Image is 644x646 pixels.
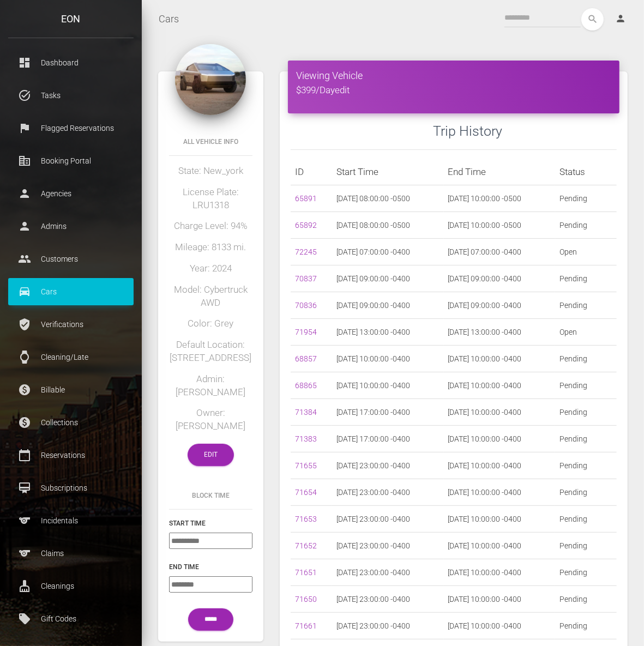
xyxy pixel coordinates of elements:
[555,212,617,239] td: Pending
[332,372,444,399] td: [DATE] 10:00:00 -0400
[555,346,617,372] td: Pending
[332,292,444,319] td: [DATE] 09:00:00 -0400
[555,159,617,185] th: Status
[555,506,617,533] td: Pending
[16,218,125,234] p: Admins
[444,239,556,265] td: [DATE] 07:00:00 -0400
[16,349,125,365] p: Cleaning/Late
[295,381,317,390] a: 68865
[444,559,556,586] td: [DATE] 10:00:00 -0400
[332,533,444,559] td: [DATE] 23:00:00 -0400
[169,407,252,433] h5: Owner: [PERSON_NAME]
[615,13,626,24] i: person
[555,586,617,613] td: Pending
[555,185,617,212] td: Pending
[8,180,134,207] a: person Agencies
[291,159,332,185] th: ID
[8,49,134,76] a: dashboard Dashboard
[8,82,134,109] a: task_alt Tasks
[555,533,617,559] td: Pending
[295,354,317,363] a: 68857
[444,346,556,372] td: [DATE] 10:00:00 -0400
[296,84,611,97] h5: $399/Day
[444,159,556,185] th: End Time
[444,265,556,292] td: [DATE] 09:00:00 -0400
[169,317,252,330] h5: Color: Grey
[8,474,134,502] a: card_membership Subscriptions
[8,409,134,436] a: paid Collections
[8,376,134,403] a: paid Billable
[8,442,134,469] a: calendar_today Reservations
[581,8,604,31] button: search
[295,568,317,577] a: 71651
[607,8,636,30] a: person
[169,562,252,572] h6: End Time
[555,292,617,319] td: Pending
[555,479,617,506] td: Pending
[16,545,125,562] p: Claims
[444,212,556,239] td: [DATE] 10:00:00 -0500
[16,316,125,333] p: Verifications
[16,185,125,202] p: Agencies
[169,283,252,310] h5: Model: Cybertruck AWD
[169,262,252,275] h5: Year: 2024
[295,221,317,230] a: 65892
[169,165,252,178] h5: State: New_york
[444,452,556,479] td: [DATE] 10:00:00 -0400
[555,239,617,265] td: Open
[295,595,317,603] a: 71650
[332,239,444,265] td: [DATE] 07:00:00 -0400
[295,408,317,416] a: 71384
[555,399,617,426] td: Pending
[332,613,444,639] td: [DATE] 23:00:00 -0400
[169,137,252,147] h6: All Vehicle Info
[16,414,125,431] p: Collections
[8,507,134,534] a: sports Incidentals
[444,372,556,399] td: [DATE] 10:00:00 -0400
[16,382,125,398] p: Billable
[332,399,444,426] td: [DATE] 17:00:00 -0400
[16,55,125,71] p: Dashboard
[16,283,125,300] p: Cars
[332,346,444,372] td: [DATE] 10:00:00 -0400
[332,559,444,586] td: [DATE] 23:00:00 -0400
[434,122,617,141] h3: Trip History
[332,452,444,479] td: [DATE] 23:00:00 -0400
[8,213,134,240] a: person Admins
[332,265,444,292] td: [DATE] 09:00:00 -0400
[335,84,350,95] a: edit
[444,613,556,639] td: [DATE] 10:00:00 -0400
[295,515,317,523] a: 71653
[16,447,125,463] p: Reservations
[169,186,252,212] h5: License Plate: LRU1318
[169,491,252,500] h6: Block Time
[188,444,234,466] a: Edit
[8,147,134,174] a: corporate_fare Booking Portal
[295,328,317,336] a: 71954
[444,586,556,613] td: [DATE] 10:00:00 -0400
[175,44,246,115] img: 1.jpg
[295,434,317,443] a: 71383
[444,399,556,426] td: [DATE] 10:00:00 -0400
[332,426,444,452] td: [DATE] 17:00:00 -0400
[16,153,125,169] p: Booking Portal
[444,185,556,212] td: [DATE] 10:00:00 -0500
[295,461,317,470] a: 71655
[555,372,617,399] td: Pending
[295,621,317,630] a: 71661
[444,426,556,452] td: [DATE] 10:00:00 -0400
[16,120,125,136] p: Flagged Reservations
[332,479,444,506] td: [DATE] 23:00:00 -0400
[169,373,252,399] h5: Admin: [PERSON_NAME]
[555,452,617,479] td: Pending
[295,541,317,550] a: 71652
[8,572,134,600] a: cleaning_services Cleanings
[16,578,125,594] p: Cleanings
[332,212,444,239] td: [DATE] 08:00:00 -0500
[332,319,444,346] td: [DATE] 13:00:00 -0400
[444,292,556,319] td: [DATE] 09:00:00 -0400
[295,301,317,310] a: 70836
[169,518,252,528] h6: Start Time
[332,159,444,185] th: Start Time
